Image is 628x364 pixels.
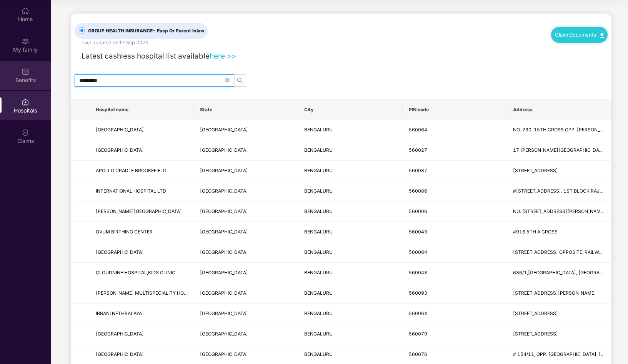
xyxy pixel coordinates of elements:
span: [GEOGRAPHIC_DATA] [96,147,144,153]
td: BENGALURU [298,140,402,161]
td: LAKSHMI EYE HOSPITAL [90,120,194,141]
td: NO 34, MCHS LAYOUT, JAKKUR MAIN ROAD, JAKKUR,BANGALORE-560064 [507,304,611,324]
td: #111&112, WEST OF CHORD ROAD, OPP. 1ST BLOCK RAJAJINAGARJUNCTION, MAHALAKSHMIPURAM [507,181,611,201]
td: #100 BHIMAJYOTHI, LIC COLONY, WOC ROAD, BASAVESHAWARANAGAR, BANGALORE [507,324,611,344]
td: BENGALURU [298,304,402,324]
span: [GEOGRAPHIC_DATA] [200,168,248,173]
td: BENGALURU [298,120,402,141]
span: BENGALURU [304,168,333,173]
span: [PERSON_NAME][GEOGRAPHIC_DATA] [96,208,182,214]
td: NO. 1 PEMMEGOUDA ROAD, MUNIREDDY PALYA [507,201,611,222]
td: #101/209 ITPL MAIN ROAD KUNDALHALLI BROOKEFIELD [507,161,611,181]
span: BENGALURU [304,270,333,275]
td: IBBANI NETHRALAYA [90,304,194,324]
span: Latest cashless hospital list available [82,52,210,60]
span: [GEOGRAPHIC_DATA] [200,127,248,133]
span: 560076 [409,351,427,357]
span: [GEOGRAPHIC_DATA] [200,290,248,296]
td: BENGALURU [298,201,402,222]
a: here >> [210,52,236,60]
td: KARNATAKA [194,201,298,222]
span: - Escp Or Parent Inlaw [153,28,204,34]
td: KARNATAKA [194,263,298,283]
span: 560086 [409,188,427,194]
span: 560079 [409,331,427,337]
td: CHORD ROAD HOSPITAL [90,324,194,344]
span: IBBANI NETHRALAYA [96,310,142,316]
td: KARNATAKA [194,304,298,324]
div: Last updated on 12 Sep 2025 . [82,39,150,47]
td: BENGALURU [298,222,402,242]
span: [GEOGRAPHIC_DATA] [200,270,248,275]
td: KARNATAKA [194,120,298,141]
img: svg+xml;base64,PHN2ZyBpZD0iSG9tZSIgeG1sbnM9Imh0dHA6Ly93d3cudzMub3JnLzIwMDAvc3ZnIiB3aWR0aD0iMjAiIG... [22,7,29,15]
span: [STREET_ADDRESS] [513,310,558,316]
span: [GEOGRAPHIC_DATA] [96,331,144,337]
td: BENGALURU [298,263,402,283]
span: BENGALURU [304,188,333,194]
button: search [234,74,246,87]
span: [STREET_ADDRESS] [513,168,558,173]
span: INTERNATIONAL HOSPITAL LTD [96,188,166,194]
span: [GEOGRAPHIC_DATA] [200,331,248,337]
span: [STREET_ADDRESS][PERSON_NAME] [513,290,596,296]
td: 17 DR. M.H. MARI GOWDA ROAD(HOSUR ROAD), OPP. PARK AREA WILSON GARDEN BANGALORE - 560027 [507,140,611,161]
span: 560064 [409,310,427,316]
span: 560037 [409,168,427,173]
span: [GEOGRAPHIC_DATA] [200,249,248,255]
td: BENGALURU [298,242,402,263]
span: #916 5TH A CROSS [513,229,558,235]
span: Address [513,107,605,113]
td: KARNATAKA [194,181,298,201]
img: svg+xml;base64,PHN2ZyBpZD0iQ2xhaW0iIHhtbG5zPSJodHRwOi8vd3d3LnczLm9yZy8yMDAwL3N2ZyIgd2lkdGg9IjIwIi... [22,129,29,136]
span: [GEOGRAPHIC_DATA] [96,351,144,357]
span: [GEOGRAPHIC_DATA] [200,229,248,235]
td: NO. 290, 15TH CROSS OPP. KANTI SWEETS [507,120,611,141]
span: [GEOGRAPHIC_DATA] [200,351,248,357]
td: APPLE HOSPITAL [90,242,194,263]
span: 560093 [409,290,427,296]
span: [GEOGRAPHIC_DATA] [96,249,144,255]
th: City [298,99,402,120]
span: search [234,77,246,84]
img: svg+xml;base64,PHN2ZyBpZD0iQmVuZWZpdHMiIHhtbG5zPSJodHRwOi8vd3d3LnczLm9yZy8yMDAwL3N2ZyIgd2lkdGg9Ij... [22,68,29,75]
td: NO.17/B, 18-20,C SECTOR, YELHANKA-DODABALLAPURA MAIN ROAD OPPOSITE. RAILWAY WHEEL FACTORY , YELAH... [507,242,611,263]
td: KARNATAKA [194,283,298,304]
span: BENGALURU [304,331,333,337]
span: BENGALURU [304,310,333,316]
td: #916 5TH A CROSS [507,222,611,242]
span: OVUM BIRTHING CENTER [96,229,153,235]
span: BENGALURU [304,249,333,255]
span: close-circle [225,78,230,82]
td: BENGALURU [298,324,402,344]
span: BENGALURU [304,147,333,153]
td: KARNATAKA [194,324,298,344]
th: PIN code [403,99,507,120]
img: svg+xml;base64,PHN2ZyB3aWR0aD0iMjAiIGhlaWdodD0iMjAiIHZpZXdCb3g9IjAgMCAyMCAyMCIgZmlsbD0ibm9uZSIgeG... [22,37,29,45]
span: Hospital name [96,107,188,113]
span: BENGALURU [304,127,333,133]
td: KARNATAKA [194,140,298,161]
td: INTERNATIONAL HOSPITAL LTD [90,181,194,201]
td: CHIRAAYU HOSPITAL [90,201,194,222]
span: 560006 [409,208,427,214]
td: OVUM BIRTHING CENTER [90,222,194,242]
img: svg+xml;base64,PHN2ZyBpZD0iSG9zcGl0YWxzIiB4bWxucz0iaHR0cDovL3d3dy53My5vcmcvMjAwMC9zdmciIHdpZHRoPS... [22,98,29,106]
span: BENGALURU [304,351,333,357]
span: 560027 [409,147,427,153]
span: [GEOGRAPHIC_DATA] [200,208,248,214]
span: close-circle [225,77,230,84]
span: [PERSON_NAME] MULTISPECIALITY HOSPITAL [96,290,200,296]
span: BENGALURU [304,290,333,296]
td: ABHAYAHASTA MULTISPECIALITY HOSPITAL [90,283,194,304]
img: svg+xml;base64,PHN2ZyB4bWxucz0iaHR0cDovL3d3dy53My5vcmcvMjAwMC9zdmciIHdpZHRoPSIxMC40IiBoZWlnaHQ9Ij... [600,33,604,38]
td: BENGALURU [298,283,402,304]
td: APOLLO CRADLE BROOKEFIELD [90,161,194,181]
td: BENGALURU [298,161,402,181]
th: Hospital name [90,99,194,120]
span: [GEOGRAPHIC_DATA] [96,127,144,133]
td: KARNATAKA [194,161,298,181]
th: Address [507,99,611,120]
span: [GEOGRAPHIC_DATA] [200,188,248,194]
span: NO. [STREET_ADDRESS][PERSON_NAME] [513,208,605,214]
